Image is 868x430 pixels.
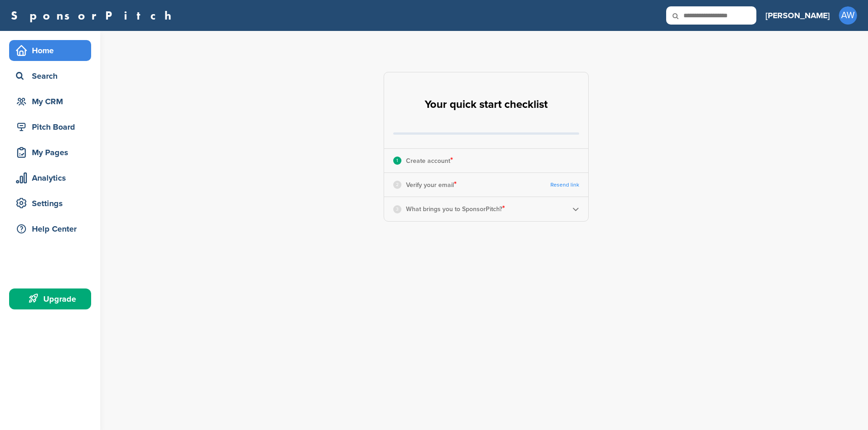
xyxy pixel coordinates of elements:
[393,205,401,213] div: 3
[9,40,91,61] a: Home
[765,9,830,22] h3: [PERSON_NAME]
[14,291,91,307] div: Upgrade
[9,91,91,112] a: My CRM
[14,170,91,186] div: Analytics
[9,167,91,188] a: Analytics
[11,10,177,21] a: SponsorPitch
[14,144,91,161] div: My Pages
[572,206,579,212] img: Checklist arrow 2
[14,221,91,237] div: Help Center
[9,288,91,309] a: Upgrade
[425,95,548,115] h2: Your quick start checklist
[9,193,91,214] a: Settings
[9,142,91,163] a: My Pages
[550,182,579,188] a: Resend link
[839,6,857,25] span: AW
[393,157,401,165] div: 1
[9,116,91,137] a: Pitch Board
[14,195,91,212] div: Settings
[406,203,505,215] p: What brings you to SponsorPitch?
[14,93,91,110] div: My CRM
[765,5,830,25] a: [PERSON_NAME]
[406,155,453,167] p: Create account
[393,181,401,189] div: 2
[14,68,91,84] div: Search
[406,179,457,191] p: Verify your email
[9,66,91,86] a: Search
[9,218,91,239] a: Help Center
[14,119,91,135] div: Pitch Board
[14,42,91,59] div: Home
